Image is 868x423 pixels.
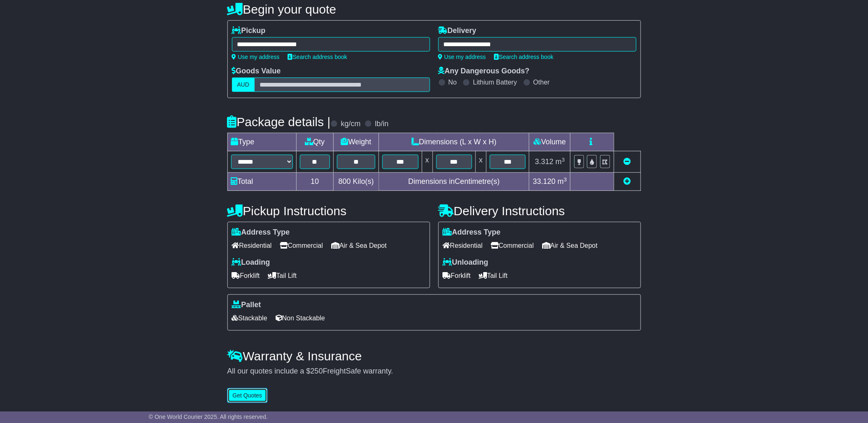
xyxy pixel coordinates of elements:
[227,2,641,16] h4: Begin your quote
[443,269,471,282] span: Forklift
[311,367,323,375] span: 250
[624,177,631,186] a: Add new item
[341,120,360,129] label: kg/cm
[422,151,433,173] td: x
[227,173,296,191] td: Total
[227,204,430,218] h4: Pickup Instructions
[227,133,296,151] td: Type
[475,151,486,173] td: x
[529,133,571,151] td: Volume
[232,312,267,324] span: Stackable
[296,173,334,191] td: 10
[449,78,457,86] label: No
[232,301,261,310] label: Pallet
[624,157,631,166] a: Remove this item
[438,204,641,218] h4: Delivery Instructions
[280,239,323,252] span: Commercial
[232,228,290,237] label: Address Type
[556,157,565,166] span: m
[334,133,379,151] td: Weight
[232,67,281,76] label: Goods Value
[443,228,501,237] label: Address Type
[438,26,477,35] label: Delivery
[562,157,565,163] sup: 3
[375,120,388,129] label: lb/in
[268,269,297,282] span: Tail Lift
[288,54,347,60] a: Search address book
[379,133,529,151] td: Dimensions (L x W x H)
[227,388,268,403] button: Get Quotes
[232,269,260,282] span: Forklift
[232,78,255,92] label: AUD
[491,239,534,252] span: Commercial
[438,54,486,60] a: Use my address
[331,239,387,252] span: Air & Sea Depot
[379,173,529,191] td: Dimensions in Centimetre(s)
[227,367,641,376] div: All our quotes include a $ FreightSafe warranty.
[339,177,351,186] span: 800
[232,26,266,35] label: Pickup
[227,349,641,363] h4: Warranty & Insurance
[494,54,554,60] a: Search address book
[232,54,280,60] a: Use my address
[149,414,268,420] span: © One World Courier 2025. All rights reserved.
[232,239,272,252] span: Residential
[276,312,325,324] span: Non Stackable
[438,67,530,76] label: Any Dangerous Goods?
[533,177,556,186] span: 33.120
[443,258,489,267] label: Unloading
[443,239,483,252] span: Residential
[558,177,567,186] span: m
[535,157,554,166] span: 3.312
[296,133,334,151] td: Qty
[564,176,567,183] sup: 3
[232,258,270,267] label: Loading
[473,78,517,86] label: Lithium Battery
[533,78,550,86] label: Other
[334,173,379,191] td: Kilo(s)
[479,269,508,282] span: Tail Lift
[542,239,598,252] span: Air & Sea Depot
[227,115,331,129] h4: Package details |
